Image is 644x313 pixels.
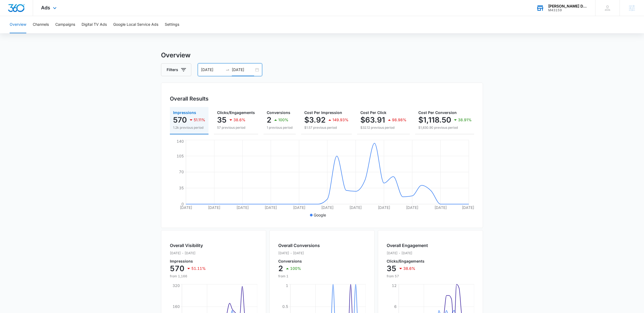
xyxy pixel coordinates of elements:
p: 1.2k previous period [173,125,205,130]
tspan: 6 [394,304,397,309]
tspan: 35 [179,186,184,190]
p: 100% [278,118,288,122]
tspan: [DATE] [434,205,447,210]
tspan: [DATE] [265,205,277,210]
p: 35 [217,116,226,124]
span: swap-right [225,68,230,72]
h3: Overall Results [170,95,208,103]
button: Filters [161,63,191,76]
span: Cost Per Click [360,110,386,115]
p: $1,118.50 [418,116,451,124]
tspan: 160 [173,304,180,309]
tspan: 1 [286,283,288,288]
tspan: [DATE] [406,205,418,210]
p: 100% [290,267,301,270]
button: Overview [10,16,26,33]
h2: Overall Visibility [170,242,206,249]
p: 38.6% [233,118,246,122]
p: 57 previous period [217,125,255,130]
span: Impressions [173,110,196,115]
h3: Overview [161,50,483,60]
button: Settings [165,16,179,33]
tspan: [DATE] [378,205,390,210]
tspan: 105 [177,154,184,158]
p: 51.11% [194,118,205,122]
h2: Overall Engagement [387,242,428,249]
p: $32.12 previous period [360,125,407,130]
span: Cost Per Conversion [418,110,457,115]
p: Conversions [278,259,320,263]
tspan: 70 [179,170,184,174]
p: 51.11% [191,267,206,270]
p: 149.93% [332,118,349,122]
tspan: [DATE] [462,205,474,210]
span: Conversions [267,110,290,115]
p: from 1,166 [170,274,206,279]
p: 2 [267,116,271,124]
tspan: [DATE] [349,205,362,210]
tspan: [DATE] [180,205,192,210]
span: Ads [41,5,50,10]
tspan: [DATE] [208,205,220,210]
button: Google Local Service Ads [113,16,158,33]
h2: Overall Conversions [278,242,320,249]
p: Impressions [170,259,206,263]
p: [DATE] - [DATE] [278,251,320,256]
p: from 57 [387,274,428,279]
tspan: 12 [392,283,397,288]
button: Channels [33,16,49,33]
p: 38.6% [403,267,415,270]
p: $63.91 [360,116,385,124]
p: 98.98% [392,118,407,122]
div: account id [548,8,587,12]
p: 570 [170,264,184,273]
p: from 1 [278,274,320,279]
p: [DATE] - [DATE] [170,251,206,256]
span: Cost Per Impression [304,110,342,115]
p: 38.91% [458,118,472,122]
p: 35 [387,264,396,273]
p: $1,830.90 previous period [418,125,472,130]
span: Clicks/Engagements [217,110,255,115]
p: [DATE] - [DATE] [387,251,428,256]
tspan: [DATE] [321,205,334,210]
p: 2 [278,264,283,273]
p: Clicks/Engagements [387,259,428,263]
tspan: [DATE] [293,205,305,210]
input: End date [232,67,254,73]
p: $3.92 [304,116,325,124]
button: Campaigns [55,16,75,33]
tspan: 140 [177,139,184,143]
button: Digital TV Ads [82,16,107,33]
p: 570 [173,116,187,124]
div: account name [548,4,587,8]
span: to [225,68,230,72]
tspan: 320 [173,283,180,288]
tspan: 0 [181,202,184,206]
tspan: [DATE] [236,205,249,210]
p: $1.57 previous period [304,125,349,130]
tspan: 0.5 [282,304,288,309]
input: Start date [201,67,223,73]
p: Google [314,212,326,218]
p: 1 previous period [267,125,292,130]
